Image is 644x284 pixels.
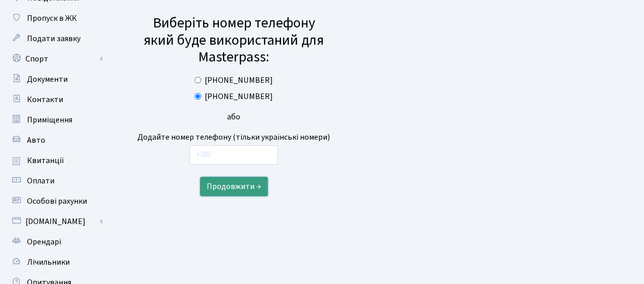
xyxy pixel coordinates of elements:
[27,196,87,207] span: Особові рахунки
[27,33,80,44] span: Подати заявку
[27,155,64,166] span: Квитанції
[5,110,107,130] a: Приміщення
[5,171,107,191] a: Оплати
[5,28,107,49] a: Подати заявку
[27,94,63,105] span: Контакти
[27,135,45,146] span: Авто
[5,69,107,89] a: Документи
[27,74,68,85] span: Документи
[27,236,61,247] span: Орендарі
[189,145,278,165] input: +380
[5,150,107,171] a: Квитанції
[200,177,268,196] button: Продовжити →
[27,13,77,24] span: Пропуск в ЖК
[27,114,72,125] span: Приміщення
[5,8,107,28] a: Пропуск в ЖК
[27,257,70,268] span: Лічильники
[5,211,107,232] a: [DOMAIN_NAME]
[5,191,107,211] a: Особові рахунки
[5,232,107,252] a: Орендарі
[27,175,54,186] span: Оплати
[5,252,107,272] a: Лічильники
[5,130,107,150] a: Авто
[205,74,273,86] label: [PHONE_NUMBER]
[137,131,330,143] div: Додайте номер телефону (тільки українські номери)
[5,89,107,110] a: Контакти
[137,111,330,123] div: або
[5,49,107,69] a: Спорт
[205,90,273,103] label: [PHONE_NUMBER]
[137,15,330,66] h3: Виберіть номер телефону який буде використаний для Masterpass:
